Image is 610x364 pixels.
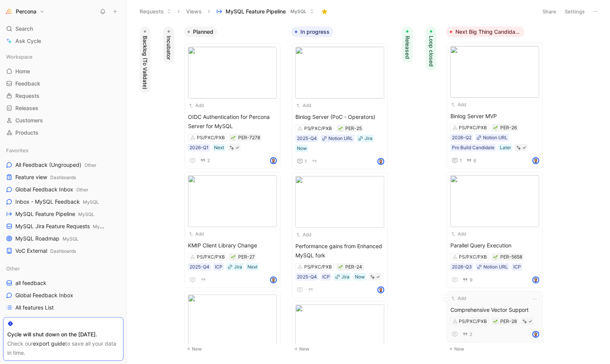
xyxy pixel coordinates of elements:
[292,173,388,298] a: AddPerformance gains from Enhanced MySQL forkPS/PXC/PXB2025-Q4ICPJiraNowavatar
[304,263,332,271] div: PS/PXC/PXB
[15,210,94,218] span: MySQL Feature Pipeline
[238,253,255,261] div: PER-27
[322,273,330,281] div: ICP
[423,23,440,357] div: Loop closed
[78,211,94,217] span: MySQL
[297,145,307,152] div: Now
[346,263,363,271] div: PER-24
[271,158,276,163] img: avatar
[84,162,96,168] span: Other
[364,135,373,142] div: Jira
[140,26,150,93] button: Backlog (To Validate)
[533,332,539,337] img: avatar
[76,187,88,193] span: Other
[185,43,280,169] a: AddOIDC Authentication for Percona Server for MySQLPS/PXC/PXB2026-Q1Next2avatar
[501,124,517,132] div: PER-26
[238,134,260,142] div: PER-7278
[190,263,209,271] div: 2025-Q4
[231,255,236,260] img: 🌱
[297,273,317,281] div: 2025-Q4
[404,36,411,59] span: Released
[483,134,508,142] div: Notion URL
[160,23,177,357] div: Incubator
[3,171,124,183] a: Feature viewDashboards
[338,127,343,131] img: 🌱
[447,291,543,343] a: AddComprehensive Vector SupportPS/PXC/PXB2avatar
[450,46,539,98] img: ac0e8aae-dda1-4ebc-a4cd-af4e2749d8ea.jpg
[3,196,124,208] a: Inbox - MySQL FeedbackMySQL
[15,104,38,112] span: Releases
[493,319,498,324] button: 🌱
[214,144,224,152] div: Next
[500,144,511,152] div: Later
[193,28,213,36] span: Planned
[450,101,467,109] button: Add
[473,158,476,163] span: 6
[7,339,119,357] div: Check our to save all your data in time.
[15,117,43,124] span: Customers
[290,8,307,15] span: MySQL
[181,23,288,357] div: PlannedNew
[533,158,539,163] img: avatar
[234,263,242,271] div: Jira
[3,66,124,77] a: Home
[3,35,124,47] a: Ask Cycle
[461,330,474,339] button: 2
[338,264,343,270] button: 🌱
[459,124,487,132] div: PS/PXC/PXB
[446,26,524,37] button: Next Big Thing Candidates
[3,145,124,156] div: Favorites
[452,144,495,152] div: Pro Build Candidate
[136,6,175,17] button: Requests
[3,245,124,257] a: VoC ExternalDashboards
[3,115,124,126] a: Customers
[297,135,317,142] div: 2025-Q4
[300,28,330,36] span: In progress
[450,230,467,238] button: Add
[483,263,508,271] div: Notion URL
[402,26,413,63] button: Released
[15,279,46,287] span: all feedback
[137,23,153,357] div: Backlog (To Validate)
[184,344,285,354] button: New
[295,157,308,166] button: 1
[461,276,474,284] button: 9
[15,68,30,75] span: Home
[3,302,124,313] a: All features List
[15,222,104,231] span: MySQL Jira Feature Requests
[450,175,539,227] img: da7a0cee-98ca-4d5f-ad84-f714081704b4.png
[3,277,124,289] a: all feedback
[295,47,384,99] img: 03ebdc09-7571-4581-822a-4655c737cd5f.webp
[493,125,498,130] button: 🌱
[3,6,46,17] button: PerconaPercona
[33,340,65,347] a: export guide
[188,230,205,238] button: Add
[226,8,286,15] span: MySQL Feature Pipeline
[231,254,236,260] button: 🌱
[207,158,210,163] span: 2
[188,47,277,99] img: 48921438-27e5-45f7-be85-5bd60d939fe5.png
[295,305,384,356] img: 06bcc761-7073-4e11-8374-6e7649cbc8bb.png
[3,51,124,63] div: Workspace
[3,221,124,232] a: MySQL Jira Feature RequestsMySQL
[493,254,498,260] button: 🌱
[288,23,396,357] div: In progressNew
[6,265,20,272] span: Other
[493,255,498,260] img: 🌱
[183,6,205,17] button: Views
[338,126,343,131] div: 🌱
[199,156,211,165] button: 2
[15,36,41,46] span: Ask Cycle
[3,184,124,195] a: Global Feedback InboxOther
[3,102,124,114] a: Releases
[447,172,543,288] a: AddParallel Query ExecutionPS/PXC/PXB2026-Q3Notion URLICP9avatar
[3,23,124,35] div: Search
[188,295,277,346] img: e6566fd7-9a04-4509-9cfd-528cf8b87519.png
[231,135,236,140] div: 🌱
[295,102,312,109] button: Add
[188,112,277,131] span: OIDC Authentication for Percona Server for MySQL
